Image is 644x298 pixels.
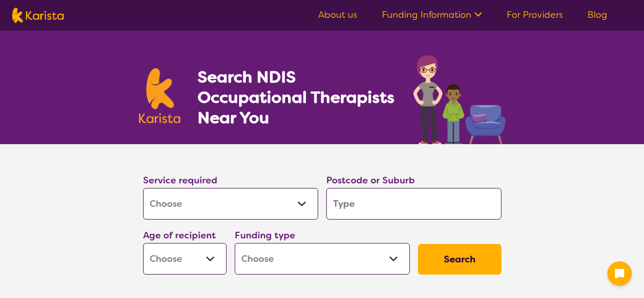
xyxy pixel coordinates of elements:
[413,55,506,144] img: occupational-therapy
[326,174,415,186] label: Postcode or Suburb
[318,9,357,21] a: About us
[139,68,181,123] img: Karista logo
[235,229,295,241] label: Funding type
[507,9,563,21] a: For Providers
[382,9,482,21] a: Funding Information
[418,244,501,275] button: Search
[587,9,607,21] a: Blog
[326,188,501,220] input: Type
[12,8,64,23] img: Karista logo
[198,67,396,128] h1: Search NDIS Occupational Therapists Near You
[143,229,216,241] label: Age of recipient
[143,174,217,186] label: Service required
